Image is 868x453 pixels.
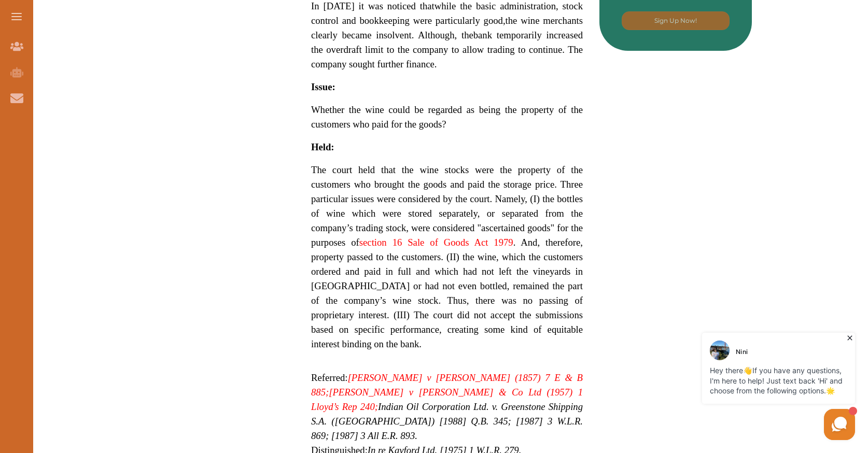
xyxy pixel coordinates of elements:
a: [PERSON_NAME] v [PERSON_NAME] & Co Ltd (1957) 1 Lloyd’s Rep 240; [311,387,583,412]
button: [object Object] [622,11,730,30]
p: Sign Up Now! [654,16,697,25]
strong: Held: [311,141,334,152]
a: [PERSON_NAME] v [PERSON_NAME] (1857) 7 E & B 885; [311,372,583,398]
span: Referred: [311,372,583,441]
em: Indian Oil Corporation Ltd. v. Greenstone Shipping S.A. ([GEOGRAPHIC_DATA]) [1988] Q.B. 345; [198... [311,387,583,441]
span: Whether the wine could be regarded as being the property of the customers who paid for the goods? [311,104,583,130]
a: section 16 Sale of Goods Act 1979 [359,237,513,248]
span: bank temporarily increased the overdraft limit to the company to allow trading to continue. The c... [311,30,583,69]
iframe: Reviews Badge Ribbon Widget [612,92,809,117]
strong: Issue: [311,81,335,92]
span: while the basic administration, stock control and bookkeeping were particularly good, [311,1,583,26]
span: The court held that the wine stocks were the property of the customers who brought the goods and ... [311,164,583,349]
span: In [DATE] it was noticed that [311,1,435,11]
iframe: HelpCrunch [619,330,858,443]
